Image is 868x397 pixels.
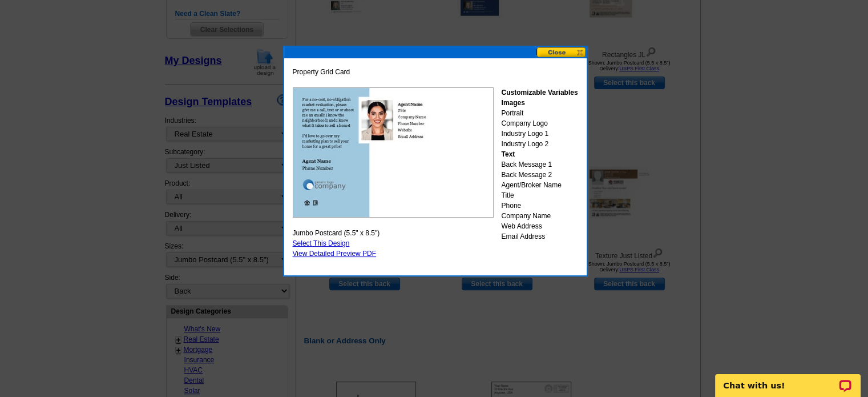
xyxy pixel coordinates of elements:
[501,87,578,242] div: Portrait Company Logo Industry Logo 1 Industry Logo 2 Back Message 1 Back Message 2 Agent/Broker ...
[293,239,350,247] a: Select This Design
[293,250,377,258] a: View Detailed Preview PDF
[501,89,578,97] strong: Customizable Variables
[293,67,350,77] span: Property Grid Card
[501,99,524,107] strong: Images
[501,150,515,158] strong: Text
[293,87,494,218] img: REPJB_PropertyCardGrid_ALL.jpg
[293,228,380,238] span: Jumbo Postcard (5.5" x 8.5")
[708,361,868,397] iframe: LiveChat chat widget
